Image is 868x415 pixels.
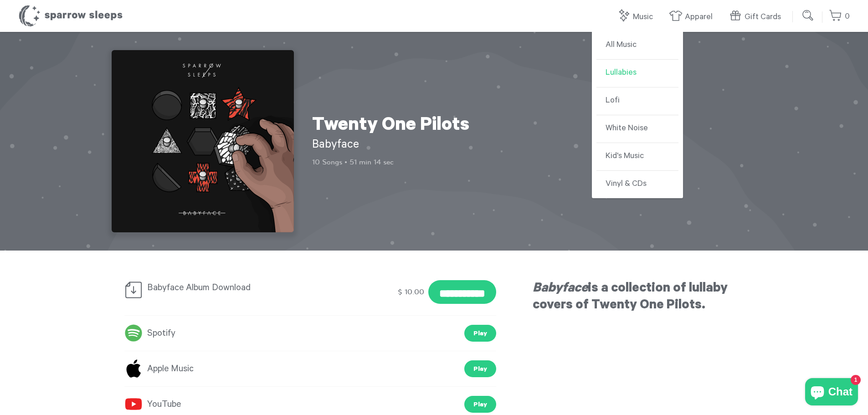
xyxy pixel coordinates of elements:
a: Apparel [669,7,717,27]
a: Lullabies [596,60,678,87]
img: Babyface [112,50,294,232]
a: Play [464,360,496,377]
a: YouTube [124,396,181,413]
a: All Music [596,32,678,60]
a: 0 [829,7,850,26]
a: Lofi [596,87,678,115]
h2: is a collection of lullaby covers of Twenty One Pilots. [533,281,744,315]
div: $ 10.00 [396,284,426,300]
inbox-online-store-chat: Shopify online store chat [802,378,861,408]
a: Gift Cards [729,7,786,27]
a: Apple Music [124,361,194,377]
a: Vinyl & CDs [596,171,678,198]
em: Babyface [533,282,588,297]
a: White Noise [596,115,678,143]
h1: Sparrow Sleeps [18,5,123,27]
a: Music [617,7,657,27]
h2: Babyface [312,138,476,154]
a: Play [464,396,496,413]
a: Spotify [124,325,175,342]
input: Submit [799,6,817,25]
p: 10 Songs • 51 min 14 sec [312,157,476,167]
a: Play [464,325,496,342]
a: Kid's Music [596,143,678,171]
h1: Twenty One Pilots [312,115,476,138]
div: Babyface Album Download [124,280,316,299]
